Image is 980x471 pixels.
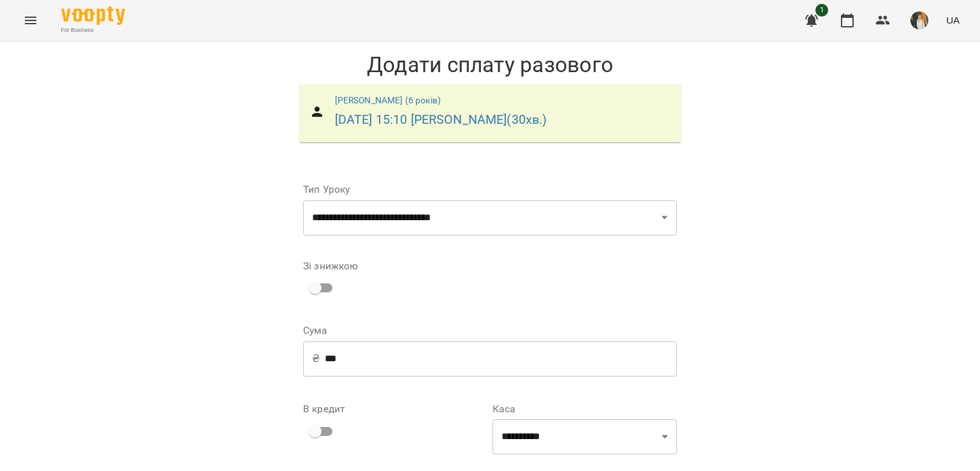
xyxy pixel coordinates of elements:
[61,26,125,34] span: For Business
[941,8,965,32] button: UA
[493,404,677,414] label: Каса
[910,11,928,29] img: c4daef5df75df1fa72a71195d39ca316.jpeg
[815,4,828,17] span: 1
[946,13,960,27] span: UA
[15,5,46,36] button: Menu
[335,112,547,127] a: [DATE] 15:10 [PERSON_NAME](30хв.)
[303,184,677,195] label: Тип Уроку
[312,351,320,366] p: ₴
[303,261,358,271] label: Зі знижкою
[303,325,677,336] label: Сума
[293,52,687,78] h1: Додати сплату разового
[61,6,125,25] img: Voopty Logo
[303,404,487,414] label: В кредит
[335,95,441,105] a: [PERSON_NAME] (6 років)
